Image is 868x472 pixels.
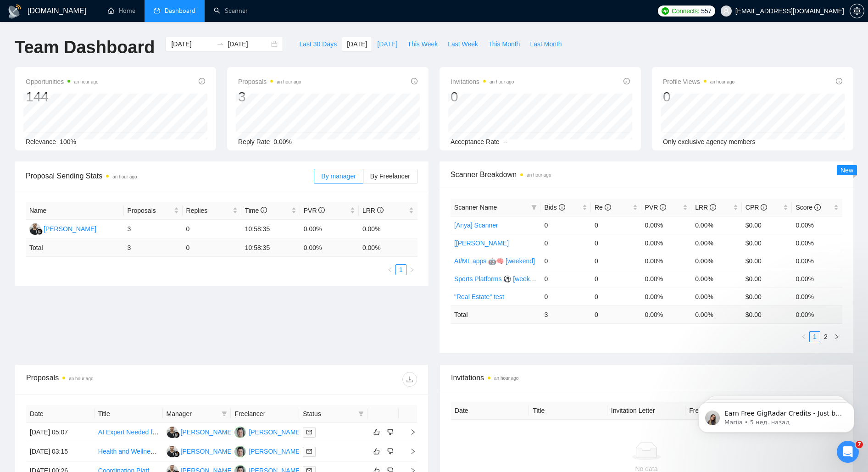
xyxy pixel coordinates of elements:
[167,447,234,455] a: FG[PERSON_NAME]
[163,405,231,423] th: Manager
[26,405,95,423] th: Date
[792,252,842,270] td: 0.00%
[371,446,382,457] button: like
[672,6,699,16] span: Connects:
[691,305,742,323] td: 0.00 %
[792,305,842,323] td: 0.00 %
[44,224,96,234] div: [PERSON_NAME]
[371,427,382,438] button: like
[234,427,246,438] img: YN
[294,37,342,51] button: Last 30 Days
[454,239,509,247] a: [[PERSON_NAME]
[373,448,380,455] span: like
[306,449,312,454] span: mail
[304,207,325,214] span: PVR
[540,216,591,234] td: 0
[623,78,630,84] span: info-circle
[607,402,685,420] th: Invitation Letter
[701,6,711,16] span: 557
[387,448,394,455] span: dislike
[663,138,756,145] span: Only exclusive agency members
[60,138,76,145] span: 100%
[645,204,667,211] span: PVR
[742,216,792,234] td: $0.00
[402,372,417,387] button: download
[395,264,406,275] li: 1
[454,204,497,211] span: Scanner Name
[663,88,734,106] div: 0
[36,228,43,235] img: gigradar-bm.png
[372,37,402,51] button: [DATE]
[186,205,231,216] span: Replies
[238,138,270,145] span: Reply Rate
[540,234,591,252] td: 0
[277,79,301,84] time: an hour ago
[641,288,692,305] td: 0.00%
[321,172,356,180] span: By manager
[837,441,859,463] iframe: Intercom live chat
[798,331,809,342] button: left
[451,305,540,323] td: Total
[591,234,641,252] td: 0
[742,234,792,252] td: $0.00
[124,220,183,239] td: 3
[26,88,99,106] div: 144
[525,37,567,51] button: Last Month
[595,204,611,211] span: Re
[691,270,742,288] td: 0.00%
[241,220,300,239] td: 10:58:35
[454,222,498,229] a: [Anya] Scanner
[798,331,809,342] li: Previous Page
[359,220,417,239] td: 0.00%
[591,288,641,305] td: 0
[249,446,301,456] div: [PERSON_NAME]
[183,202,241,220] th: Replies
[448,39,478,49] span: Last Week
[641,252,692,270] td: 0.00%
[451,169,842,180] span: Scanner Breakdown
[454,275,542,283] a: Sports Platforms ⚽️ [weekend]
[124,239,183,257] td: 3
[183,239,241,257] td: 0
[217,40,224,48] span: to
[98,448,239,455] a: Health and Wellness App Development with Glide
[7,4,22,19] img: logo
[241,239,300,257] td: 10:58:35
[387,428,394,436] span: dislike
[529,402,607,420] th: Title
[199,78,205,84] span: info-circle
[183,220,241,239] td: 0
[723,8,729,14] span: user
[306,429,312,435] span: mail
[544,204,565,211] span: Bids
[488,39,520,49] span: This Month
[821,332,831,342] a: 2
[530,39,562,49] span: Last Month
[814,204,821,211] span: info-circle
[245,207,267,214] span: Time
[406,264,417,275] li: Next Page
[303,409,355,419] span: Status
[124,202,183,220] th: Proposals
[362,207,384,214] span: LRR
[684,383,868,447] iframe: Intercom notifications сообщение
[238,76,301,87] span: Proposals
[26,239,124,257] td: Total
[559,204,565,211] span: info-circle
[451,138,500,145] span: Acceptance Rate
[359,239,417,257] td: 0.00 %
[695,204,716,211] span: LRR
[850,7,864,15] span: setting
[318,207,325,213] span: info-circle
[454,293,504,300] a: "Real Estate" test
[831,331,842,342] li: Next Page
[529,200,539,214] span: filter
[710,79,734,84] time: an hour ago
[249,427,301,437] div: [PERSON_NAME]
[214,7,248,15] a: searchScanner
[451,402,529,420] th: Date
[820,331,831,342] li: 2
[26,76,99,87] span: Opportunities
[231,405,299,423] th: Freelancer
